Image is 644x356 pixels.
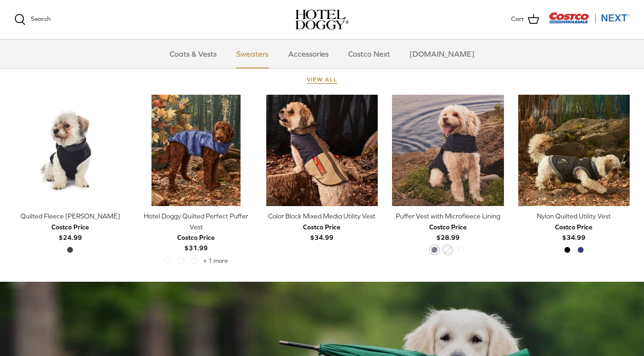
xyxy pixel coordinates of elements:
div: Quilted Fleece [PERSON_NAME] [14,211,126,221]
div: Costco Price [555,222,593,232]
a: Costco Next [340,40,399,68]
a: [DOMAIN_NAME] [401,40,483,68]
b: $31.99 [177,232,215,252]
a: Search [14,14,50,25]
a: Color Block Mixed Media Utility Vest Costco Price$34.99 [266,211,378,243]
div: Costco Price [429,222,467,232]
span: Search [31,15,50,22]
div: Color Block Mixed Media Utility Vest [266,211,378,221]
img: hoteldoggycom [295,10,349,30]
div: Costco Price [177,232,215,243]
a: Quilted Fleece [PERSON_NAME] Costco Price$24.99 [14,211,126,243]
b: $28.99 [429,222,467,241]
a: Hotel Doggy Quilted Perfect Puffer Vest [140,95,252,206]
div: Nylon Quilted Utility Vest [518,211,630,221]
a: Visit Costco Next [549,18,630,25]
a: Color Block Mixed Media Utility Vest [266,95,378,206]
a: Accessories [280,40,337,68]
b: $24.99 [51,222,89,241]
a: Nylon Quilted Utility Vest [518,95,630,206]
a: Nylon Quilted Utility Vest Costco Price$34.99 [518,211,630,243]
div: Costco Price [303,222,341,232]
a: Hotel Doggy Quilted Perfect Puffer Vest Costco Price$31.99 [140,211,252,254]
span: Cart [511,14,524,24]
a: Cart [511,13,539,26]
a: Puffer Vest with Microfleece Lining Costco Price$28.99 [392,211,503,243]
a: View all [307,76,337,84]
a: Sweaters [228,40,277,68]
div: Puffer Vest with Microfleece Lining [392,211,503,221]
a: Puffer Vest with Microfleece Lining [392,95,503,206]
div: Hotel Doggy Quilted Perfect Puffer Vest [140,211,252,232]
div: Costco Price [51,222,89,232]
a: hoteldoggy.com hoteldoggycom [295,10,349,30]
a: Quilted Fleece Melton Vest [14,95,126,206]
span: + 1 more [203,257,228,264]
img: Costco Next [549,12,630,24]
img: tan dog wearing a blue & brown vest [266,95,378,206]
a: Coats & Vests [161,40,225,68]
b: $34.99 [555,222,593,241]
b: $34.99 [303,222,341,241]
